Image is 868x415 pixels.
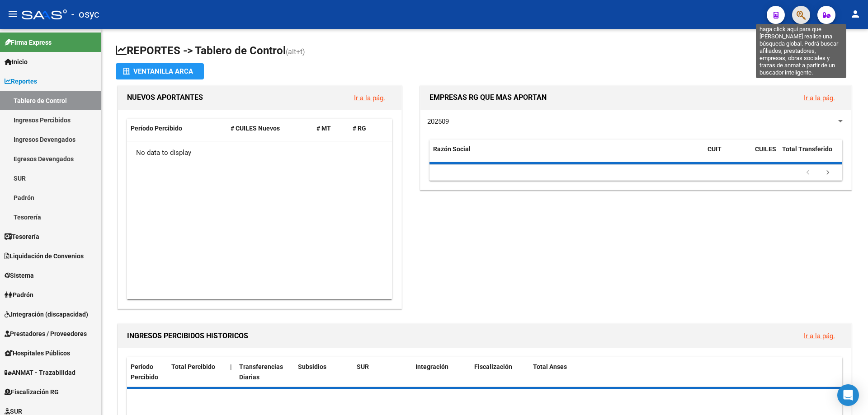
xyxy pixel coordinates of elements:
datatable-header-cell: Integración [412,357,471,387]
datatable-header-cell: # RG [349,119,385,138]
span: Subsidios [298,363,326,370]
span: 202509 [427,117,449,126]
button: Ir a la pág. [797,327,842,344]
datatable-header-cell: # CUILES Nuevos [227,119,313,138]
span: Fiscalización RG [5,387,59,397]
datatable-header-cell: Total Percibido [168,357,226,387]
span: # CUILES Nuevos [231,125,280,132]
span: CUILES [755,145,776,153]
span: Reportes [5,76,37,86]
datatable-header-cell: # MT [313,119,349,138]
datatable-header-cell: | [226,357,236,387]
span: Total Anses [533,363,567,370]
datatable-header-cell: Período Percibido [127,119,227,138]
span: ANMAT - Trazabilidad [5,368,75,378]
a: Ir a la pág. [804,332,835,340]
span: # MT [316,125,331,132]
a: go to next page [819,168,836,178]
a: Ir a la pág. [804,94,835,102]
span: Total Percibido [171,363,215,370]
datatable-header-cell: Fiscalización [471,357,529,387]
span: Razón Social [433,145,471,153]
span: SUR [357,363,369,370]
div: No data to display [127,141,392,164]
span: Padrón [5,290,33,300]
span: EMPRESAS RG QUE MAS APORTAN [429,93,547,102]
span: Prestadores / Proveedores [5,329,87,339]
span: Liquidación de Convenios [5,251,84,261]
span: Período Percibido [131,363,158,381]
span: Firma Express [5,37,52,47]
button: Ir a la pág. [797,89,842,106]
datatable-header-cell: Total Anses [529,357,835,387]
datatable-header-cell: CUIT [704,140,751,169]
button: Ventanilla ARCA [116,63,204,79]
span: # RG [353,125,366,132]
a: go to previous page [799,168,816,178]
span: Integración (discapacidad) [5,309,88,319]
datatable-header-cell: Razón Social [429,140,704,169]
datatable-header-cell: Transferencias Diarias [236,357,294,387]
span: Hospitales Públicos [5,348,70,358]
a: Ir a la pág. [354,94,385,102]
datatable-header-cell: Período Percibido [127,357,168,387]
span: INGRESOS PERCIBIDOS HISTORICOS [127,331,248,340]
div: Open Intercom Messenger [837,384,859,406]
span: | [230,363,232,370]
span: Fiscalización [474,363,512,370]
datatable-header-cell: Total Transferido [778,140,842,169]
span: Transferencias Diarias [239,363,283,381]
span: Sistema [5,270,34,280]
div: Ventanilla ARCA [123,63,197,79]
h1: REPORTES -> Tablero de Control [116,43,854,59]
span: Tesorería [5,232,39,242]
span: Inicio [5,57,28,67]
datatable-header-cell: CUILES [751,140,778,169]
mat-icon: menu [7,9,18,19]
span: Integración [415,363,448,370]
datatable-header-cell: Subsidios [294,357,353,387]
mat-icon: person [850,9,861,19]
button: Ir a la pág. [347,89,392,106]
span: NUEVOS APORTANTES [127,93,203,102]
span: - osyc [71,5,99,24]
span: Total Transferido [782,145,832,153]
span: (alt+t) [286,47,305,56]
datatable-header-cell: SUR [353,357,412,387]
span: Período Percibido [131,125,182,132]
span: CUIT [708,145,722,153]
